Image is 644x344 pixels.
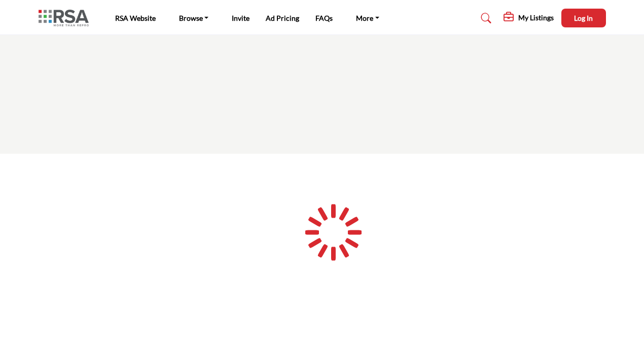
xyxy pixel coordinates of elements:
a: FAQs [315,14,333,22]
a: Browse [172,11,216,25]
a: Ad Pricing [266,14,299,22]
div: My Listings [504,12,554,24]
img: Site Logo [39,10,94,26]
a: More [349,11,386,25]
button: Log In [561,9,606,27]
a: Invite [232,14,249,22]
h5: My Listings [518,13,554,22]
a: RSA Website [115,14,156,22]
a: Search [471,10,498,26]
span: Log In [574,14,593,22]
